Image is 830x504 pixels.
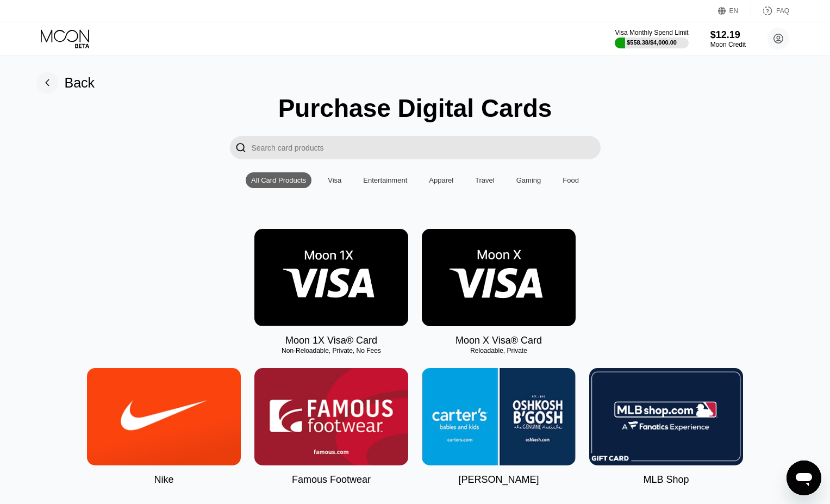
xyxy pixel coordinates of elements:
div: Nike [154,474,173,486]
div: Visa [328,176,341,184]
div: Famous Footwear [292,474,371,486]
iframe: Button to launch messaging window [787,461,821,495]
div: Visa Monthly Spend Limit [615,29,688,36]
div: [PERSON_NAME] [458,474,539,486]
div: Gaming [511,172,547,188]
div: $12.19Moon Credit [710,29,746,48]
div: Purchase Digital Cards [278,94,552,123]
div: Gaming [516,176,541,184]
div: Visa Monthly Spend Limit$558.38/$4,000.00 [615,29,688,48]
div: Back [65,75,95,91]
div: Reloadable, Private [422,347,576,354]
div: Entertainment [363,176,407,184]
input: Search card products [252,136,601,159]
div: Travel [475,176,495,184]
div: FAQ [751,5,789,16]
div: Moon X Visa® Card [455,335,542,346]
div: Back [36,72,95,94]
div: MLB Shop [643,474,689,486]
div: EN [729,7,739,15]
div:  [230,136,252,159]
div: $558.38 / $4,000.00 [627,39,677,46]
div: All Card Products [246,172,311,188]
div: FAQ [776,7,789,15]
div: Moon 1X Visa® Card [285,335,377,346]
div: Moon Credit [710,41,746,48]
div: Travel [470,172,500,188]
div: Apparel [429,176,453,184]
div: Entertainment [358,172,413,188]
div: Visa [322,172,347,188]
div: EN [718,5,751,16]
div: All Card Products [251,176,306,184]
div: Food [557,172,584,188]
div: Non-Reloadable, Private, No Fees [254,347,408,354]
div: $12.19 [710,29,746,41]
div: Food [563,176,579,184]
div:  [235,141,246,154]
div: Apparel [423,172,459,188]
